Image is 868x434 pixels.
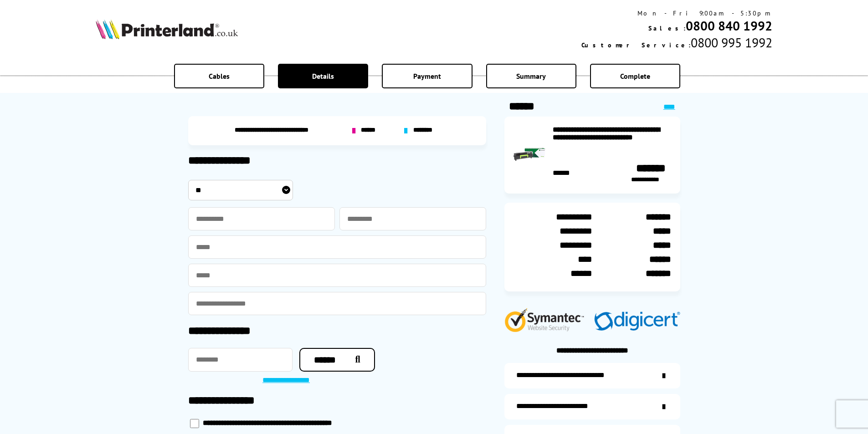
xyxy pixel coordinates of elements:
[516,71,546,81] span: Summary
[413,71,441,81] span: Payment
[691,34,772,51] span: 0800 995 1992
[581,41,691,49] span: Customer Service:
[504,394,680,419] a: items-arrive
[209,71,230,81] span: Cables
[620,71,650,81] span: Complete
[96,19,238,39] img: Printerland Logo
[581,9,772,17] div: Mon - Fri 9:00am - 5:30pm
[648,24,686,32] span: Sales:
[312,71,334,81] span: Details
[504,363,680,388] a: additional-ink
[686,17,772,34] a: 0800 840 1992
